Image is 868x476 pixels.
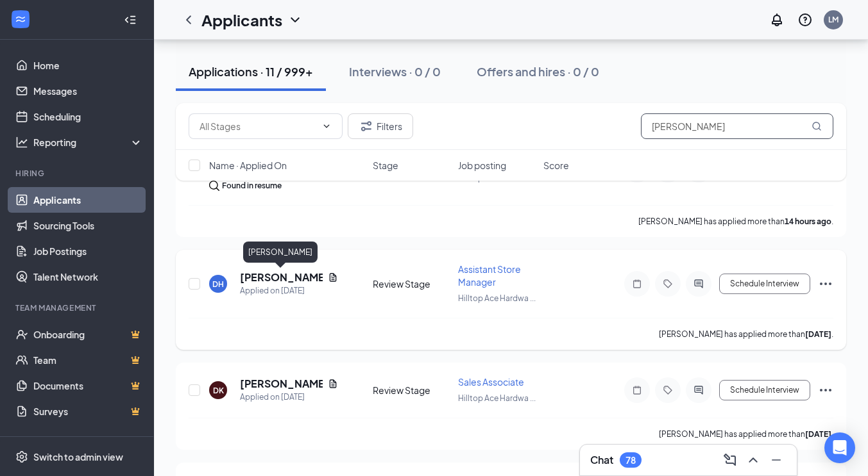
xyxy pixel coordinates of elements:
p: [PERSON_NAME] has applied more than . [659,429,833,439]
svg: Tag [660,385,676,395]
span: Job posting [458,159,506,172]
b: 14 hours ago [785,217,831,226]
div: Review Stage [373,384,450,397]
div: [PERSON_NAME] [243,242,318,263]
div: Offers and hires · 0 / 0 [477,63,599,79]
a: SurveysCrown [33,398,143,424]
svg: QuestionInfo [797,12,813,28]
input: Search in applications [641,113,833,139]
div: Applications · 11 / 999+ [189,63,313,79]
a: Applicants [33,187,143,213]
svg: ActiveChat [691,279,706,289]
svg: Ellipses [818,276,833,291]
b: [DATE] [805,329,831,339]
p: [PERSON_NAME] has applied more than . [659,329,833,340]
div: Applied on [DATE] [240,391,338,404]
svg: Notifications [769,12,785,28]
span: Name · Applied On [209,159,287,172]
svg: WorkstreamLogo [14,13,27,26]
div: 78 [625,455,636,466]
span: Sales Associate [458,376,524,388]
span: Hilltop Ace Hardwa ... [458,393,536,403]
svg: Filter [359,119,374,134]
h3: Chat [590,453,613,467]
button: Minimize [766,450,787,470]
div: Switch to admin view [33,450,123,463]
span: Score [543,159,569,172]
div: LM [828,14,838,25]
button: Schedule Interview [719,274,810,294]
button: ChevronUp [743,450,763,470]
svg: ChevronDown [321,121,332,131]
button: ComposeMessage [720,450,740,470]
input: All Stages [200,119,316,133]
svg: Document [328,379,338,389]
svg: Settings [15,450,28,463]
svg: Tag [660,279,676,289]
button: Schedule Interview [719,380,810,400]
svg: Document [328,272,338,283]
a: TeamCrown [33,347,143,373]
svg: ActiveChat [691,385,706,395]
svg: Note [629,279,645,289]
div: Applied on [DATE] [240,284,338,297]
svg: Analysis [15,136,28,149]
h5: [PERSON_NAME] [240,270,323,284]
div: DK [213,385,224,396]
div: Reporting [33,136,144,149]
div: Team Management [15,302,140,313]
div: Interviews · 0 / 0 [349,63,441,79]
svg: ChevronLeft [181,12,196,28]
button: Filter Filters [348,113,413,139]
a: Job Postings [33,238,143,264]
div: Open Intercom Messenger [824,432,855,463]
svg: ChevronDown [287,12,303,28]
svg: Note [629,385,645,395]
svg: Collapse [124,13,137,26]
a: Messages [33,78,143,104]
h1: Applicants [201,9,282,31]
span: Stage [373,159,398,172]
svg: ChevronUp [745,452,761,468]
div: Hiring [15,168,140,179]
h5: [PERSON_NAME] [240,377,323,391]
span: Assistant Store Manager [458,263,521,288]
a: Talent Network [33,264,143,290]
svg: MagnifyingGlass [812,121,822,131]
a: Home [33,53,143,78]
b: [DATE] [805,429,831,439]
svg: ComposeMessage [722,452,738,468]
a: DocumentsCrown [33,373,143,398]
a: OnboardingCrown [33,322,143,347]
svg: Ellipses [818,382,833,398]
div: Review Stage [373,277,450,290]
p: [PERSON_NAME] has applied more than . [638,216,833,227]
svg: Minimize [769,452,784,468]
a: Sourcing Tools [33,213,143,238]
a: Scheduling [33,104,143,129]
div: DH [212,279,224,290]
span: Hilltop Ace Hardwa ... [458,293,536,303]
